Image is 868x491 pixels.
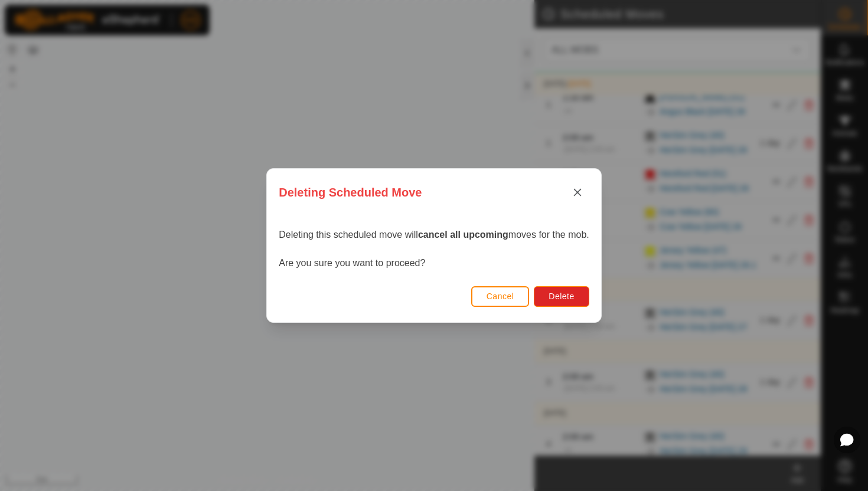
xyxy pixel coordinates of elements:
[418,230,508,240] strong: cancel all upcoming
[279,184,422,201] span: Deleting Scheduled Move
[549,292,574,301] span: Delete
[279,256,589,270] p: Are you sure you want to proceed?
[487,292,514,301] span: Cancel
[471,286,530,307] button: Cancel
[534,286,589,307] button: Delete
[279,228,589,242] p: Deleting this scheduled move will moves for the mob.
